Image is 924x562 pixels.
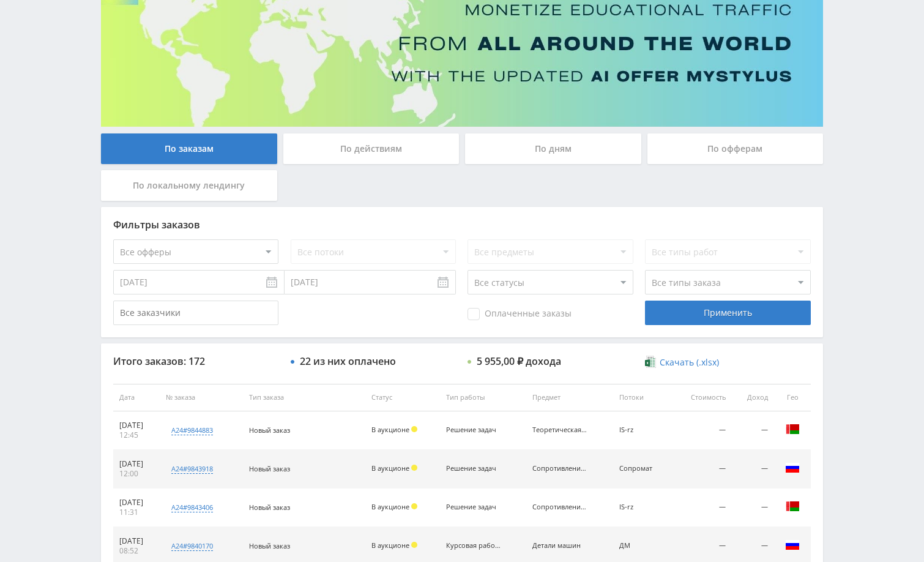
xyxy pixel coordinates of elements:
[411,542,417,548] span: Холд
[645,356,718,369] a: Скачать (.xlsx)
[732,411,774,450] td: —
[371,502,409,511] span: В аукционе
[671,450,732,489] td: —
[119,536,154,546] div: [DATE]
[119,508,154,517] div: 11:31
[671,411,732,450] td: —
[119,421,154,430] div: [DATE]
[300,356,396,367] div: 22 из них оплачено
[113,384,160,411] th: Дата
[249,425,290,435] span: Новый заказ
[171,425,213,435] div: a24#9844883
[160,384,243,411] th: № заказа
[785,422,800,436] img: blr.png
[619,465,665,473] div: Сопромат
[371,425,409,434] span: В аукционе
[113,301,278,325] input: Все заказчики
[365,384,440,411] th: Статус
[411,503,417,509] span: Холд
[446,426,501,434] div: Решение задач
[249,503,290,512] span: Новый заказ
[371,463,409,473] span: В аукционе
[732,489,774,527] td: —
[468,308,572,320] span: Оплаченные заказы
[645,301,810,325] div: Применить
[371,541,409,550] span: В аукционе
[645,356,655,368] img: xlsx
[411,465,417,471] span: Холд
[532,465,587,473] div: Сопротивление материалов
[532,542,587,550] div: Детали машин
[119,469,154,479] div: 12:00
[465,133,641,164] div: По дням
[477,356,561,367] div: 5 955,00 ₽ дохода
[243,384,365,411] th: Тип заказа
[101,133,277,164] div: По заказам
[101,170,277,201] div: По локальному лендингу
[785,538,800,552] img: rus.png
[785,460,800,475] img: rus.png
[619,503,665,511] div: IS-rz
[113,219,811,230] div: Фильтры заказов
[774,384,811,411] th: Гео
[440,384,526,411] th: Тип работы
[446,465,501,473] div: Решение задач
[532,503,587,511] div: Сопротивление материалов
[526,384,613,411] th: Предмет
[532,426,587,434] div: Теоретическая механика
[446,542,501,550] div: Курсовая работа
[671,489,732,527] td: —
[660,358,719,367] span: Скачать (.xlsx)
[732,450,774,489] td: —
[119,430,154,440] div: 12:45
[171,503,213,512] div: a24#9843406
[619,426,665,434] div: IS-rz
[249,541,290,550] span: Новый заказ
[249,464,290,473] span: Новый заказ
[619,542,665,550] div: ДМ
[671,384,732,411] th: Стоимость
[119,498,154,508] div: [DATE]
[647,133,824,164] div: По офферам
[785,499,800,514] img: blr.png
[119,546,154,556] div: 08:52
[119,459,154,469] div: [DATE]
[171,464,213,474] div: a24#9843918
[113,356,278,367] div: Итого заказов: 172
[283,133,460,164] div: По действиям
[613,384,671,411] th: Потоки
[446,503,501,511] div: Решение задач
[411,426,417,432] span: Холд
[732,384,774,411] th: Доход
[171,541,213,551] div: a24#9840170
